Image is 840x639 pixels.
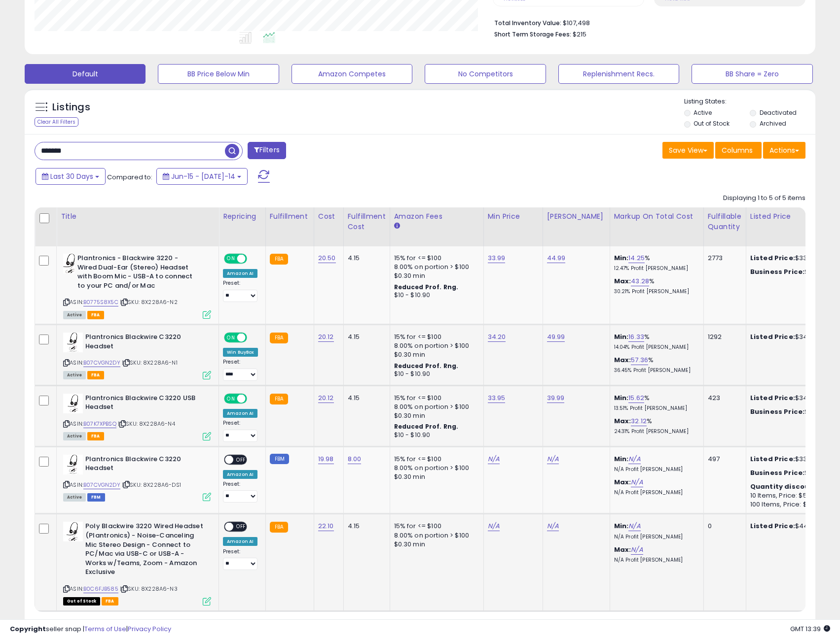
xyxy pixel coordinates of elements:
[87,371,104,379] span: FBA
[348,394,382,403] div: 4.15
[488,521,500,531] a: N/A
[614,344,696,351] p: 14.04% Profit [PERSON_NAME]
[223,420,258,442] div: Preset:
[692,64,812,84] button: BB Share = Zero
[394,263,476,271] div: 8.00% on portion > $100
[750,394,832,403] div: $34.99
[614,356,696,374] div: %
[394,422,459,431] b: Reduced Prof. Rng.
[87,432,104,440] span: FBA
[547,253,566,263] a: 44.99
[708,394,738,403] div: 423
[84,624,126,634] a: Terms of Use
[708,333,738,341] div: 1292
[708,211,742,232] div: Fulfillable Quantity
[614,489,696,496] p: N/A Profit [PERSON_NAME]
[760,108,797,117] label: Deactivated
[63,371,86,379] span: All listings currently available for purchase on Amazon
[547,454,559,464] a: N/A
[394,362,459,370] b: Reduced Prof. Rng.
[628,393,644,403] a: 15.62
[348,522,382,531] div: 4.15
[760,119,786,128] label: Archived
[614,332,629,341] b: Min:
[158,64,279,84] button: BB Price Below Min
[750,455,832,464] div: $33.99
[750,253,795,263] b: Listed Price:
[708,455,738,464] div: 497
[63,333,211,378] div: ASIN:
[750,469,832,477] div: $33.9
[63,432,86,440] span: All listings currently available for purchase on Amazon
[694,119,730,128] label: Out of Stock
[684,97,815,106] p: Listing States:
[63,455,83,474] img: 31lKutjynCL._SL40_.jpg
[614,557,696,564] p: N/A Profit [PERSON_NAME]
[750,254,832,263] div: $33.99
[614,454,629,464] b: Min:
[36,168,106,185] button: Last 30 Days
[394,531,476,540] div: 8.00% on portion > $100
[628,332,644,342] a: 16.33
[248,142,286,159] button: Filters
[614,276,631,286] b: Max:
[223,348,258,357] div: Win BuyBox
[694,108,712,117] label: Active
[628,521,640,531] a: N/A
[83,585,118,593] a: B0C6FJB585
[631,477,643,487] a: N/A
[750,407,804,416] b: Business Price:
[614,355,631,365] b: Max:
[83,359,120,367] a: B07CVGN2DY
[85,394,205,414] b: Plantronics Blackwire C3220 USB Headset
[394,431,476,439] div: $10 - $10.90
[270,333,288,343] small: FBA
[10,625,171,634] div: seller snap | |
[628,454,640,464] a: N/A
[52,101,90,114] h5: Listings
[750,332,795,341] b: Listed Price:
[631,355,648,365] a: 57.36
[318,521,334,531] a: 22.10
[614,393,629,403] b: Min:
[394,370,476,378] div: $10 - $10.90
[50,171,93,181] span: Last 30 Days
[614,534,696,540] p: N/A Profit [PERSON_NAME]
[270,454,289,464] small: FBM
[394,350,476,359] div: $0.30 min
[225,255,237,263] span: ON
[715,142,762,159] button: Columns
[750,500,832,509] div: 100 Items, Price: $7
[233,455,249,464] span: OFF
[63,333,83,352] img: 31lKutjynCL._SL40_.jpg
[494,19,561,27] b: Total Inventory Value:
[246,255,261,263] span: OFF
[723,194,805,203] div: Displaying 1 to 5 of 5 items
[750,522,832,531] div: $44.99
[270,394,288,404] small: FBA
[83,481,120,489] a: B07CVGN2DY
[85,333,205,353] b: Plantronics Blackwire C3220 Headset
[394,222,400,231] small: Amazon Fees.
[750,393,795,403] b: Listed Price:
[394,333,476,341] div: 15% for <= $100
[547,393,565,403] a: 39.99
[225,334,237,342] span: ON
[120,585,178,593] span: | SKU: 8X228A6-N3
[790,624,830,634] span: 2025-08-14 13:39 GMT
[63,254,75,273] img: 41W99SbvYIL._SL40_.jpg
[394,283,459,291] b: Reduced Prof. Rng.
[750,521,795,531] b: Listed Price:
[223,269,257,278] div: Amazon AI
[223,548,258,571] div: Preset:
[488,332,506,342] a: 34.20
[83,420,116,428] a: B07K7XPBSQ
[614,466,696,473] p: N/A Profit [PERSON_NAME]
[171,171,235,181] span: Jun-15 - [DATE]-14
[270,254,288,265] small: FBA
[246,394,261,403] span: OFF
[488,393,506,403] a: 33.95
[614,416,631,426] b: Max:
[83,298,118,306] a: B0775S8X5C
[348,211,386,232] div: Fulfillment Cost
